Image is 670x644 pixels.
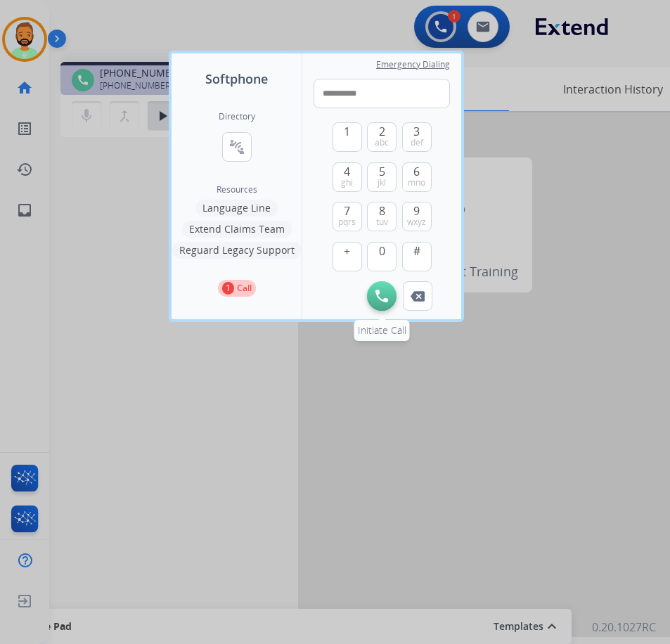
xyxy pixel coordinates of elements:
span: Resources [217,184,257,195]
span: Emergency Dialing [376,59,450,70]
span: 1 [344,123,350,140]
button: 5jkl [367,162,397,192]
button: 3def [402,122,432,152]
button: 2abc [367,122,397,152]
button: 6mno [402,162,432,192]
span: 5 [379,163,385,180]
button: 4ghi [333,162,362,192]
button: Initiate Call [367,281,397,311]
button: Reguard Legacy Support [172,242,302,259]
button: + [333,242,362,271]
img: call-button [411,291,425,302]
span: + [344,243,350,259]
button: 1Call [218,280,256,297]
p: 1 [222,282,234,295]
span: 7 [344,202,350,219]
h2: Directory [219,111,255,122]
span: 8 [379,202,385,219]
button: 1 [333,122,362,152]
button: 7pqrs [333,202,362,231]
button: 9wxyz [402,202,432,231]
span: 6 [413,163,420,180]
span: jkl [378,177,386,188]
span: # [413,243,420,259]
span: 9 [413,202,420,219]
img: call-button [375,290,388,302]
span: 3 [413,123,420,140]
button: # [402,242,432,271]
button: Language Line [195,200,278,217]
span: pqrs [338,217,356,228]
button: 8tuv [367,202,397,231]
span: 0 [379,243,385,259]
span: wxyz [407,217,426,228]
p: Call [237,282,252,295]
mat-icon: connect_without_contact [228,139,245,155]
p: 0.20.1027RC [592,619,656,636]
button: Extend Claims Team [182,221,292,238]
span: 4 [344,163,350,180]
span: mno [408,177,425,188]
span: abc [375,137,389,148]
span: Softphone [205,69,268,89]
span: ghi [341,177,353,188]
span: Initiate Call [358,323,406,337]
span: def [411,137,423,148]
span: 2 [379,123,385,140]
span: tuv [376,217,388,228]
button: 0 [367,242,397,271]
